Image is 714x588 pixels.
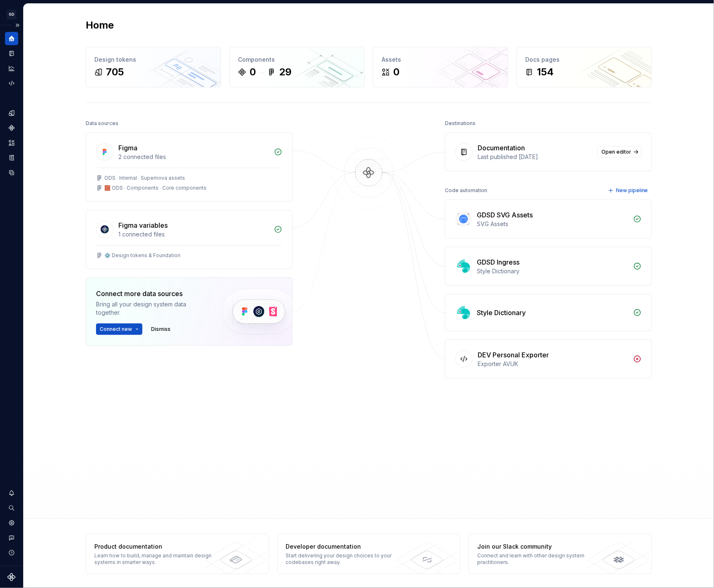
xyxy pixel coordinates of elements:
[478,350,549,360] div: DEV Personal Exporter
[525,55,643,64] div: Docs pages
[517,47,652,87] a: Docs pages154
[445,185,487,196] div: Code automation
[279,65,291,79] div: 29
[5,166,18,179] a: Data sources
[616,187,648,194] span: New pipeline
[106,65,124,79] div: 705
[118,220,168,230] div: Figma variables
[96,289,208,299] div: Connect more data sources
[5,106,18,120] a: Design tokens
[393,65,399,79] div: 0
[286,552,406,566] div: Start delivering your design choices to your codebases right away.
[373,47,508,87] a: Assets0
[478,143,525,153] div: Documentation
[94,552,215,566] div: Learn how to build, manage and maintain design systems in smarter ways.
[238,55,356,64] div: Components
[86,534,269,574] a: Product documentationLearn how to build, manage and maintain design systems in smarter ways.
[469,534,652,574] a: Join our Slack communityConnect and learn with other design system practitioners.
[86,133,293,202] a: Figma2 connected filesODS ⸱ Internal ⸱ Supernova assets🧱 ODS ⸱ Components ⸱ Core components
[5,32,18,45] a: Home
[5,77,18,90] a: Code automation
[96,323,142,335] button: Connect new
[2,5,22,23] button: GD
[5,121,18,135] a: Components
[229,47,365,87] a: Components029
[478,360,628,368] div: Exporter AVUK
[5,136,18,149] a: Assets
[5,531,18,545] button: Contact support
[598,146,642,158] a: Open editor
[151,326,171,333] span: Dismiss
[445,118,476,129] div: Destinations
[86,47,221,87] a: Design tokens705
[477,542,598,551] div: Join our Slack community
[94,55,212,64] div: Design tokens
[5,487,18,500] button: Notifications
[5,151,18,164] a: Storybook stories
[477,308,526,318] div: Style Dictionary
[537,65,554,79] div: 154
[7,10,17,19] div: GD
[104,175,185,181] div: ODS ⸱ Internal ⸱ Supernova assets
[118,153,269,161] div: 2 connected files
[477,552,598,566] div: Connect and learn with other design system practitioners.
[478,153,593,161] div: Last published [DATE]
[5,516,18,530] a: Settings
[382,55,500,64] div: Assets
[118,143,137,153] div: Figma
[118,230,269,239] div: 1 connected files
[96,300,208,317] div: Bring all your design system data together.
[86,19,114,32] h2: Home
[606,185,652,196] button: New pipeline
[286,542,406,551] div: Developer documentation
[277,534,461,574] a: Developer documentationStart delivering your design choices to your codebases right away.
[104,252,180,259] div: ⚙️ Design tokens & Foundation
[104,185,207,191] div: 🧱 ODS ⸱ Components ⸱ Core components
[86,118,118,129] div: Data sources
[94,542,215,551] div: Product documentation
[601,149,631,155] span: Open editor
[250,65,256,79] div: 0
[12,19,23,31] button: Expand sidebar
[7,573,16,581] svg: Supernova Logo
[477,220,628,228] div: SVG Assets
[477,257,519,267] div: GDSD Ingress
[100,326,132,333] span: Connect new
[5,501,18,515] button: Search ⌘K
[147,323,174,335] button: Dismiss
[5,62,18,75] a: Analytics
[477,267,628,275] div: Style Dictionary
[477,210,533,220] div: GDSD SVG Assets
[5,47,18,60] a: Documentation
[86,210,293,269] a: Figma variables1 connected files⚙️ Design tokens & Foundation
